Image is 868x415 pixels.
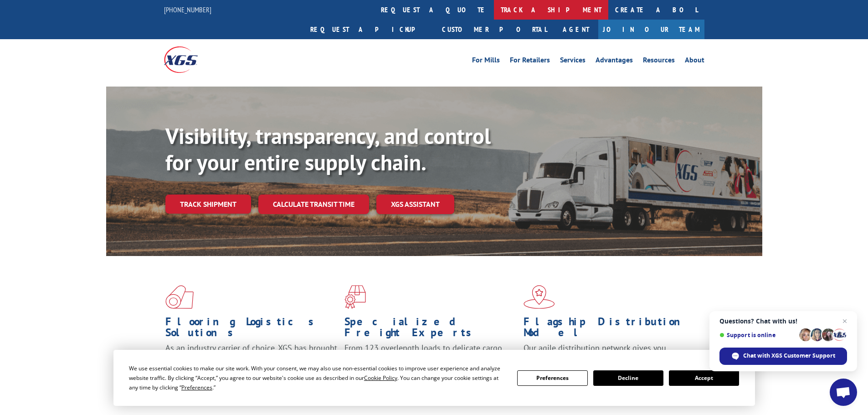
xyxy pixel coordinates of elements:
a: Join Our Team [598,20,704,39]
a: Request a pickup [303,20,435,39]
a: About [685,56,704,67]
div: Cookie Consent Prompt [113,350,755,406]
img: xgs-icon-flagship-distribution-model-red [524,285,555,309]
span: Chat with XGS Customer Support [719,348,847,365]
button: Accept [669,370,739,386]
button: Preferences [517,370,587,386]
a: Agent [554,20,598,39]
a: XGS ASSISTANT [376,195,454,214]
h1: Flooring Logistics Solutions [165,316,338,343]
span: Support is online [719,332,796,338]
span: Questions? Chat with us! [719,318,847,325]
a: Calculate transit time [258,195,369,214]
h1: Flagship Distribution Model [524,316,696,343]
span: Chat with XGS Customer Support [743,352,835,360]
a: Advantages [596,56,633,67]
div: We use essential cookies to make our site work. With your consent, we may also use non-essential ... [129,364,506,392]
button: Decline [593,370,663,386]
a: Resources [643,56,675,67]
a: For Retailers [510,56,550,67]
img: xgs-icon-focused-on-flooring-red [344,285,366,309]
a: [PHONE_NUMBER] [164,5,211,14]
img: xgs-icon-total-supply-chain-intelligence-red [165,285,194,309]
span: Cookie Policy [364,374,397,382]
a: Customer Portal [435,20,554,39]
a: Open chat [830,379,857,406]
span: Preferences [181,384,212,391]
b: Visibility, transparency, and control for your entire supply chain. [165,122,491,176]
span: Our agile distribution network gives you nationwide inventory management on demand. [524,343,691,364]
a: Track shipment [165,195,251,214]
h1: Specialized Freight Experts [344,316,517,343]
a: For Mills [472,56,500,67]
p: From 123 overlength loads to delicate cargo, our experienced staff knows the best way to move you... [344,343,517,383]
a: Services [560,56,586,67]
span: As an industry carrier of choice, XGS has brought innovation and dedication to flooring logistics... [165,343,337,375]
